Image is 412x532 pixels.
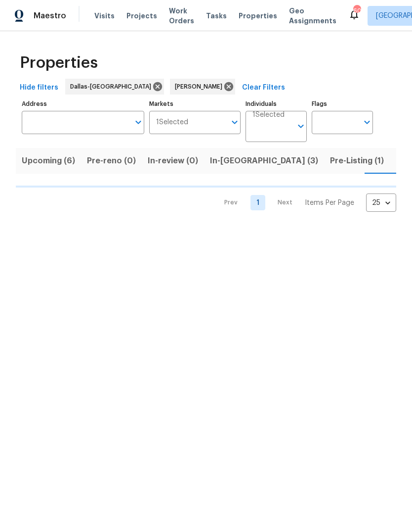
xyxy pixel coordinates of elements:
[289,6,336,26] span: Geo Assignments
[312,101,373,107] label: Flags
[294,119,308,133] button: Open
[34,11,66,21] span: Maestro
[22,101,144,107] label: Address
[22,154,75,168] span: Upcoming (6)
[20,58,98,68] span: Properties
[239,11,277,21] span: Properties
[126,11,157,21] span: Projects
[169,6,194,26] span: Work Orders
[87,154,136,168] span: Pre-reno (0)
[149,101,241,107] label: Markets
[65,79,164,95] div: Dallas-[GEOGRAPHIC_DATA]
[175,82,226,92] span: [PERSON_NAME]
[305,198,354,208] p: Items Per Page
[70,82,155,92] span: Dallas-[GEOGRAPHIC_DATA]
[252,111,285,119] span: 1 Selected
[206,12,227,19] span: Tasks
[228,115,242,129] button: Open
[360,115,374,129] button: Open
[238,79,289,97] button: Clear Filters
[353,6,360,16] div: 60
[170,79,235,95] div: [PERSON_NAME]
[250,195,265,210] a: Goto page 1
[242,82,285,94] span: Clear Filters
[131,115,145,129] button: Open
[20,82,58,94] span: Hide filters
[366,190,396,216] div: 25
[330,154,384,168] span: Pre-Listing (1)
[94,11,115,21] span: Visits
[246,101,307,107] label: Individuals
[148,154,198,168] span: In-review (0)
[215,193,396,212] nav: Pagination Navigation
[210,154,318,168] span: In-[GEOGRAPHIC_DATA] (3)
[156,118,188,127] span: 1 Selected
[16,79,62,97] button: Hide filters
